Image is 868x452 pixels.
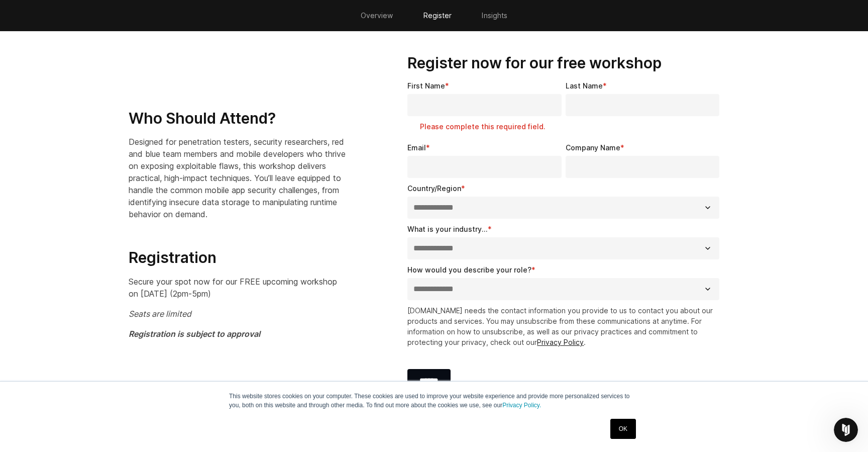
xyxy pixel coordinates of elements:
[566,81,603,90] span: Last Name
[834,418,858,442] iframe: Intercom live chat
[407,184,461,193] span: Country/Region
[537,338,584,346] a: Privacy Policy
[407,305,723,347] p: [DOMAIN_NAME] needs the contact information you provide to us to contact you about our products a...
[407,265,531,274] span: How would you describe your role?
[129,136,347,220] p: Designed for penetration testers, security researchers, red and blue team members and mobile deve...
[407,143,426,152] span: Email
[420,122,565,132] label: Please complete this required field.
[502,402,541,409] a: Privacy Policy.
[129,276,347,300] p: Secure your spot now for our FREE upcoming workshop on [DATE] (2pm-5pm)
[129,309,191,319] em: Seats are limited
[129,248,347,267] h3: Registration
[129,109,347,128] h3: Who Should Attend?
[407,81,445,90] span: First Name
[407,54,723,73] h3: Register now for our free workshop
[129,329,260,339] em: Registration is subject to approval
[610,419,636,439] a: OK
[407,225,488,233] span: What is your industry...
[229,392,639,410] p: This website stores cookies on your computer. These cookies are used to improve your website expe...
[566,143,620,152] span: Company Name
